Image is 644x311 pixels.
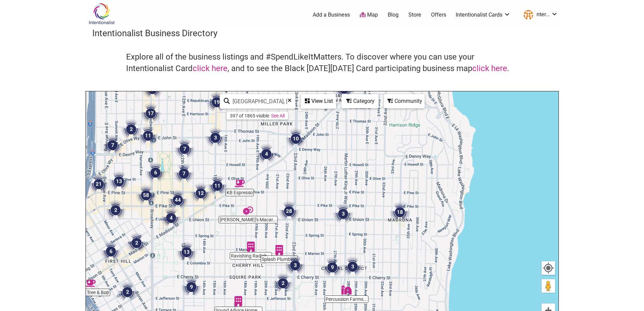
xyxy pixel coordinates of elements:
div: Splash Plumbing [274,245,284,255]
div: View List [302,95,335,108]
div: 4 [161,208,181,228]
div: Coffee Tree & Bop [86,278,96,288]
a: Offers [431,11,446,19]
div: 28 [279,201,299,221]
div: Community [385,95,424,108]
div: 10 [286,129,306,149]
div: 7 [174,139,195,159]
div: Ravishing Radish Catering [246,242,256,252]
div: Percussion Farms & Preserves [341,285,352,295]
div: 9 [322,257,342,277]
div: 2 [117,282,138,302]
div: 12 [191,183,211,203]
div: Alexandra's Macarons & Cafe [243,205,253,216]
div: Sound Advice Home Inspection [233,296,243,306]
div: 13 [109,171,129,192]
div: 21 [89,174,109,194]
div: 2 [121,119,141,139]
div: 2 [126,233,147,253]
div: 3 [285,255,305,275]
div: 3 [342,257,363,277]
a: click here [193,64,228,73]
div: 2 [105,200,126,220]
a: Intentionalist Cards [456,11,510,19]
a: Store [408,11,421,19]
div: 397 of 1865 visible [230,113,269,118]
div: 17 [141,103,161,124]
div: 19 [207,92,227,112]
div: Type to search and filter [220,94,295,109]
div: Filter by Community [384,94,425,108]
div: See a list of the visible businesses [301,94,336,109]
div: 11 [207,176,228,196]
a: Map [360,11,378,19]
a: click here [472,64,507,73]
div: 58 [136,185,156,205]
button: Your Location [542,261,555,275]
input: Type to find and filter... [230,95,291,108]
a: Blog [388,11,399,19]
div: KB Espresso [235,178,245,188]
div: 9 [181,277,201,297]
div: 44 [168,190,188,210]
a: See All [271,113,285,118]
div: 3 [333,204,353,224]
div: 4 [256,144,277,164]
a: Add a Business [313,11,350,19]
a: nter... [520,9,558,21]
div: 11 [138,126,158,146]
div: 6 [145,162,166,183]
div: 3 [205,128,225,148]
h4: Explore all of the business listings and #SpendLikeItMatters. To discover where you can use your ... [126,51,518,74]
div: Category [342,95,378,108]
h3: Intentionalist Business Directory [92,27,552,39]
button: Drag Pegman onto the map to open Street View [542,279,555,293]
div: Filter by category [341,94,379,108]
div: 6 [101,241,121,262]
div: 18 [390,202,410,222]
div: 7 [174,163,194,184]
div: 13 [176,242,197,262]
div: 7 [102,135,123,155]
div: 2 [273,273,293,293]
img: Intentionalist [86,3,118,25]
